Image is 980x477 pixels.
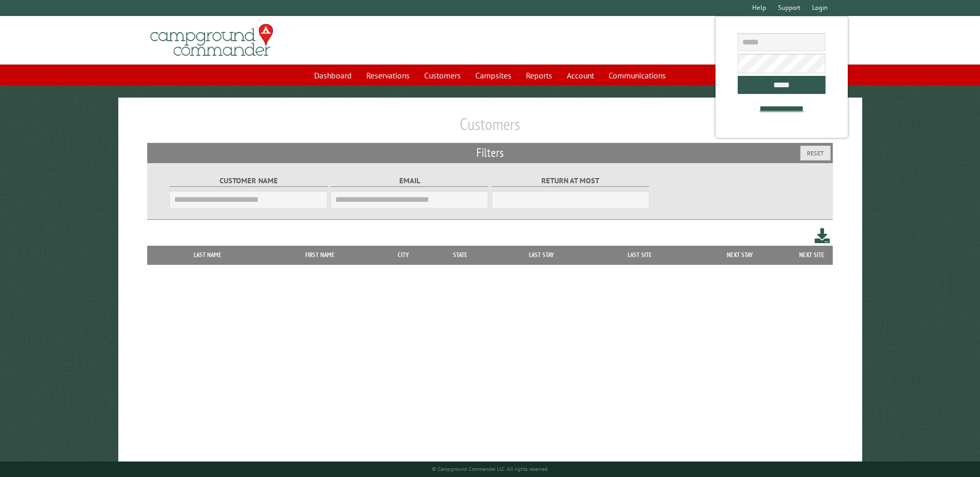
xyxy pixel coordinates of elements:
[800,146,831,161] button: Reset
[262,246,378,264] th: First Name
[169,175,327,187] label: Customer Name
[331,175,488,187] label: Email
[602,66,672,85] a: Communications
[561,66,600,85] a: Account
[492,175,649,187] label: Return at most
[432,466,549,472] small: © Campground Commander LLC. All rights reserved.
[147,143,832,163] h2: Filters
[308,66,358,85] a: Dashboard
[591,246,688,264] th: Last Site
[378,246,429,264] th: City
[469,66,518,85] a: Campsites
[689,246,791,264] th: Next Stay
[429,246,492,264] th: State
[147,114,832,142] h1: Customers
[418,66,467,85] a: Customers
[147,20,276,60] img: Campground Commander
[492,246,592,264] th: Last Stay
[360,66,416,85] a: Reservations
[815,226,830,245] a: Download this customer list (.csv)
[152,246,262,264] th: Last Name
[520,66,558,85] a: Reports
[791,246,833,264] th: Next Site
